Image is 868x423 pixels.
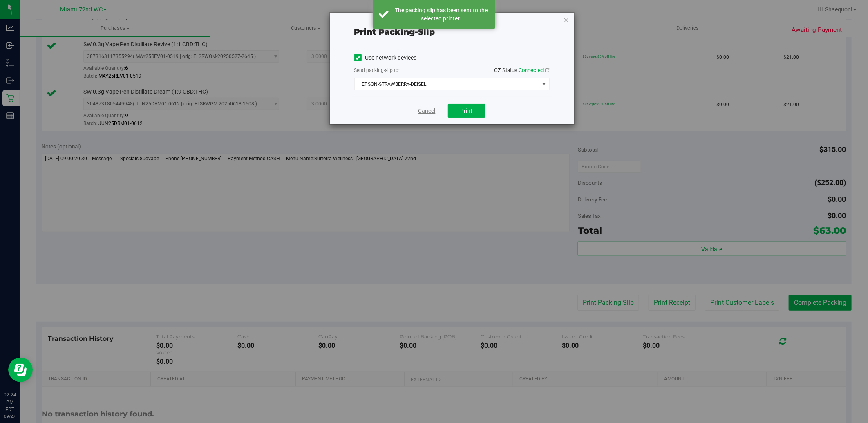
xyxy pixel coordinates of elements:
span: EPSON-STRAWBERRY-DEISEL [355,78,539,90]
span: Print [461,107,473,114]
div: The packing slip has been sent to the selected printer. [393,6,489,22]
label: Send packing-slip to: [354,67,400,74]
span: Print packing-slip [354,27,435,37]
span: select [539,78,549,90]
a: Cancel [418,107,436,115]
label: Use network devices [354,54,417,62]
iframe: Resource center [8,358,33,382]
button: Print [448,104,485,118]
span: Connected [519,67,544,73]
span: QZ Status: [494,67,550,73]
